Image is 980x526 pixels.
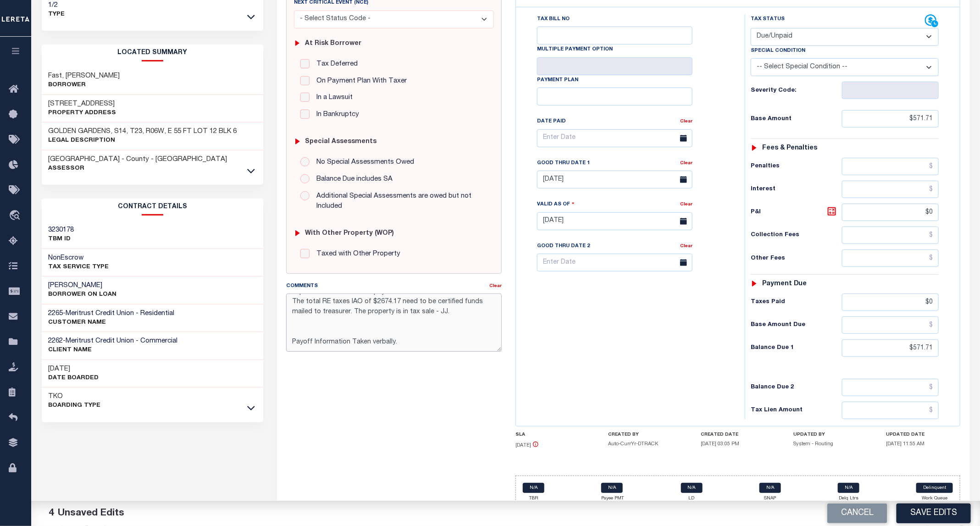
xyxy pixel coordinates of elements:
[49,226,74,235] h3: 3230178
[49,100,116,109] h3: [STREET_ADDRESS]
[751,87,842,94] h6: Severity Code:
[751,163,842,170] h6: Penalties
[886,432,961,437] h4: UPDATED DATE
[537,118,566,126] label: Date Paid
[49,72,120,81] h3: Fast, [PERSON_NAME]
[49,374,99,383] p: Date Boarded
[49,254,109,263] h3: NonEscrow
[842,249,939,267] input: $
[751,186,842,193] h6: Interest
[312,59,358,70] label: Tax Deferred
[916,495,953,502] p: Work Queue
[49,1,65,10] h3: 1/2
[49,136,237,145] p: Legal Description
[49,365,99,374] h3: [DATE]
[537,16,570,23] label: Tax Bill No
[680,244,692,249] a: Clear
[751,384,842,391] h6: Balance Due 2
[601,483,623,493] a: N/A
[49,318,175,327] p: CUSTOMER Name
[42,199,264,216] h2: CONTRACT details
[751,255,842,262] h6: Other Fees
[523,483,544,493] a: N/A
[49,309,175,318] h3: -
[286,282,318,290] label: Comments
[842,158,939,175] input: $
[842,227,939,244] input: $
[680,161,692,166] a: Clear
[537,46,613,54] label: Multiple Payment Option
[49,109,116,118] p: Property Address
[701,432,775,437] h4: CREATED DATE
[515,443,531,448] span: [DATE]
[608,432,682,437] h4: CREATED BY
[305,138,377,146] h6: Special Assessments
[537,129,692,147] input: Enter Date
[49,346,178,355] p: CLIENT Name
[886,441,961,447] h5: [DATE] 11:55 AM
[537,243,590,250] label: Good Thru Date 2
[312,191,487,212] label: Additional Special Assessments are owed but not Included
[312,93,353,103] label: In a Lawsuit
[66,310,175,317] span: Meritrust Credit Union - Residential
[842,316,939,334] input: $
[537,171,692,188] input: Enter Date
[537,77,578,84] label: Payment Plan
[537,200,575,209] label: Valid as Of
[49,127,237,136] h3: GOLDEN GARDENS, S14, T23, R06W, E 55 FT LOT 12 BLK 6
[305,230,394,238] h6: with Other Property (WOP)
[312,76,407,87] label: On Payment Plan With Taxer
[680,202,692,207] a: Clear
[608,441,682,447] h5: Auto-CurrYr-DTRACK
[49,10,65,19] p: Type
[49,290,117,299] p: BORROWER ON LOAN
[759,483,781,493] a: N/A
[701,441,775,447] h5: [DATE] 03:05 PM
[751,116,842,123] h6: Base Amount
[827,504,887,523] button: Cancel
[66,338,178,344] span: Meritrust Credit Union - Commercial
[897,504,971,523] button: Save Edits
[842,181,939,198] input: $
[751,299,842,306] h6: Taxes Paid
[751,16,785,23] label: Tax Status
[842,402,939,419] input: $
[680,119,692,124] a: Clear
[916,483,953,493] a: Delinquent
[762,144,818,152] h6: Fees & Penalties
[842,110,939,127] input: $
[49,392,101,401] h3: TKO
[49,310,63,317] span: 2265
[489,284,502,288] a: Clear
[762,280,807,288] h6: Payment due
[49,263,109,272] p: Tax Service Type
[751,344,842,352] h6: Balance Due 1
[523,495,544,502] p: TBR
[681,495,703,502] p: LD
[49,401,101,410] p: Boarding Type
[537,160,590,167] label: Good Thru Date 1
[305,40,362,48] h6: At Risk Borrower
[49,81,120,90] p: Borrower
[842,379,939,396] input: $
[49,281,117,290] h3: [PERSON_NAME]
[312,110,359,120] label: In Bankruptcy
[751,232,842,239] h6: Collection Fees
[537,254,692,271] input: Enter Date
[842,293,939,311] input: $
[751,407,842,414] h6: Tax Lien Amount
[537,212,692,230] input: Enter Date
[751,47,805,55] label: Special Condition
[601,495,624,502] p: Payee PMT
[49,164,227,173] p: Assessor
[312,249,400,260] label: Taxed with Other Property
[681,483,703,493] a: N/A
[838,483,859,493] a: N/A
[794,441,868,447] h5: System - Routing
[794,432,868,437] h4: UPDATED BY
[751,321,842,329] h6: Base Amount Due
[42,44,264,61] h2: LOCATED SUMMARY
[312,157,414,168] label: No Special Assessments Owed
[9,210,23,222] i: travel_explore
[842,339,939,357] input: $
